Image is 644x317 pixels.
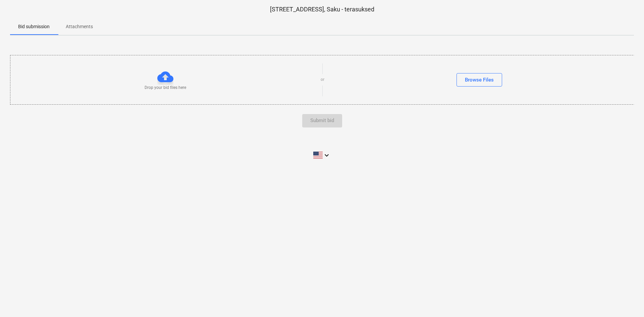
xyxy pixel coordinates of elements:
p: Bid submission [18,23,50,30]
i: keyboard_arrow_down [323,151,331,159]
button: Browse Files [457,73,502,87]
p: Attachments [66,23,93,30]
div: Drop your bid files hereorBrowse Files [10,55,635,104]
p: [STREET_ADDRESS], Saku - terasuksed [10,5,634,13]
p: or [321,77,324,83]
div: Browse Files [465,75,494,84]
p: Drop your bid files here [145,85,186,91]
